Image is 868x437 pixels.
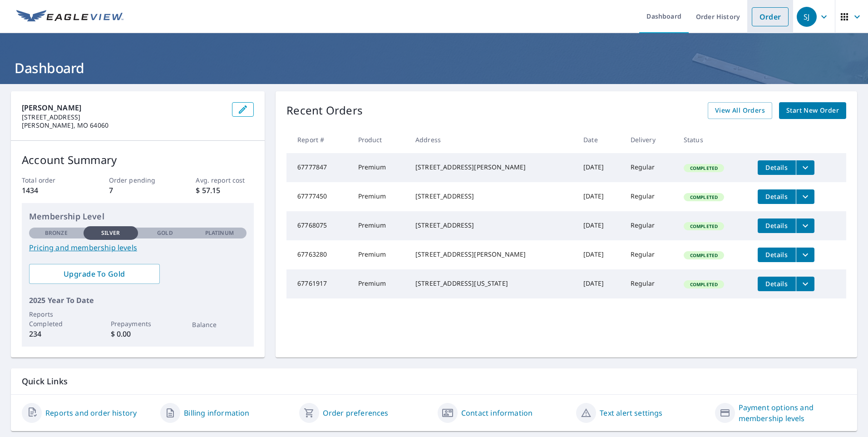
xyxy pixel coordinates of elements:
button: detailsBtn-67777450 [758,189,796,204]
span: Completed [685,223,723,229]
p: 1434 [22,185,80,196]
a: Billing information [184,407,249,418]
p: Recent Orders [286,102,363,119]
a: Pricing and membership levels [29,242,247,253]
p: Total order [22,175,80,185]
div: [STREET_ADDRESS] [415,221,569,230]
td: Regular [623,153,676,182]
p: Silver [101,229,120,237]
button: detailsBtn-67777847 [758,160,796,175]
p: Platinum [205,229,234,237]
div: [STREET_ADDRESS][US_STATE] [415,279,569,288]
td: Regular [623,269,676,298]
td: [DATE] [576,240,623,269]
p: Quick Links [22,376,846,387]
button: filesDropdownBtn-67768075 [796,218,814,233]
td: Regular [623,182,676,211]
p: $ 57.15 [196,185,254,196]
button: filesDropdownBtn-67777847 [796,160,814,175]
button: detailsBtn-67768075 [758,218,796,233]
td: [DATE] [576,153,623,182]
p: [PERSON_NAME] [22,102,225,113]
span: Completed [685,281,723,288]
div: [STREET_ADDRESS] [415,192,569,201]
span: View All Orders [715,105,765,116]
th: Report # [286,126,350,153]
div: [STREET_ADDRESS][PERSON_NAME] [415,163,569,172]
td: [DATE] [576,211,623,240]
p: Account Summary [22,152,254,168]
td: 67777847 [286,153,350,182]
td: 67761917 [286,269,350,298]
span: Completed [685,194,723,200]
p: Prepayments [111,319,165,328]
span: Details [763,250,790,259]
a: Start New Order [779,102,846,119]
p: $ 0.00 [111,328,165,339]
span: Start New Order [786,105,839,116]
p: Order pending [109,175,167,185]
a: Payment options and membership levels [739,402,846,424]
span: Completed [685,252,723,258]
td: 67777450 [286,182,350,211]
p: 2025 Year To Date [29,295,247,306]
p: Avg. report cost [196,175,254,185]
td: 67763280 [286,240,350,269]
td: Premium [351,240,408,269]
div: [STREET_ADDRESS][PERSON_NAME] [415,250,569,259]
a: Contact information [461,407,533,418]
td: Premium [351,211,408,240]
p: Bronze [45,229,68,237]
button: filesDropdownBtn-67761917 [796,277,814,291]
td: Regular [623,211,676,240]
p: Reports Completed [29,309,84,328]
a: Order preferences [323,407,389,418]
td: [DATE] [576,269,623,298]
th: Product [351,126,408,153]
p: [STREET_ADDRESS] [22,113,225,121]
a: Order [752,7,789,26]
p: Gold [157,229,173,237]
p: [PERSON_NAME], MO 64060 [22,121,225,129]
p: 234 [29,328,84,339]
th: Status [676,126,750,153]
td: Premium [351,182,408,211]
img: EV Logo [16,10,123,24]
h1: Dashboard [11,59,857,77]
p: Balance [192,320,247,329]
td: Premium [351,269,408,298]
a: View All Orders [708,102,772,119]
button: filesDropdownBtn-67777450 [796,189,814,204]
span: Details [763,221,790,230]
div: SJ [797,7,817,27]
span: Upgrade To Gold [36,269,153,279]
span: Details [763,163,790,172]
span: Details [763,279,790,288]
th: Address [408,126,576,153]
button: detailsBtn-67761917 [758,277,796,291]
td: Premium [351,153,408,182]
th: Delivery [623,126,676,153]
button: detailsBtn-67763280 [758,248,796,262]
span: Details [763,192,790,201]
td: Regular [623,240,676,269]
span: Completed [685,165,723,171]
td: 67768075 [286,211,350,240]
p: Membership Level [29,210,247,223]
button: filesDropdownBtn-67763280 [796,248,814,262]
a: Text alert settings [600,407,662,418]
a: Reports and order history [45,407,137,418]
th: Date [576,126,623,153]
p: 7 [109,185,167,196]
a: Upgrade To Gold [29,264,160,284]
td: [DATE] [576,182,623,211]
